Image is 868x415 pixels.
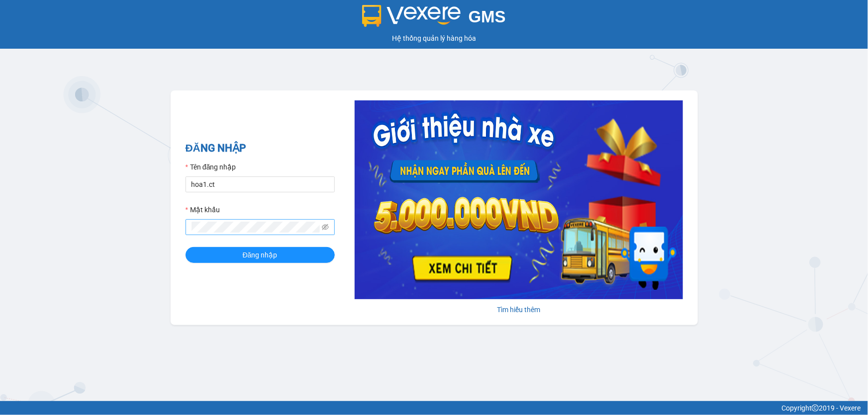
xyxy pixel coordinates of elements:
span: GMS [469,7,506,26]
img: logo 2 [362,5,461,27]
label: Tên đăng nhập [186,162,236,172]
input: Tên đăng nhập [186,176,335,192]
div: Tìm hiểu thêm [355,304,683,315]
a: GMS [362,15,506,23]
h2: ĐĂNG NHẬP [186,140,335,157]
div: Hệ thống quản lý hàng hóa [2,33,866,44]
span: eye-invisible [322,224,329,231]
button: Đăng nhập [186,247,335,263]
img: banner-0 [355,100,683,299]
label: Mật khẩu [186,204,220,215]
div: Copyright 2019 - Vexere [7,403,861,414]
input: Mật khẩu [192,222,320,233]
span: Đăng nhập [243,249,278,260]
span: copyright [812,405,819,412]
